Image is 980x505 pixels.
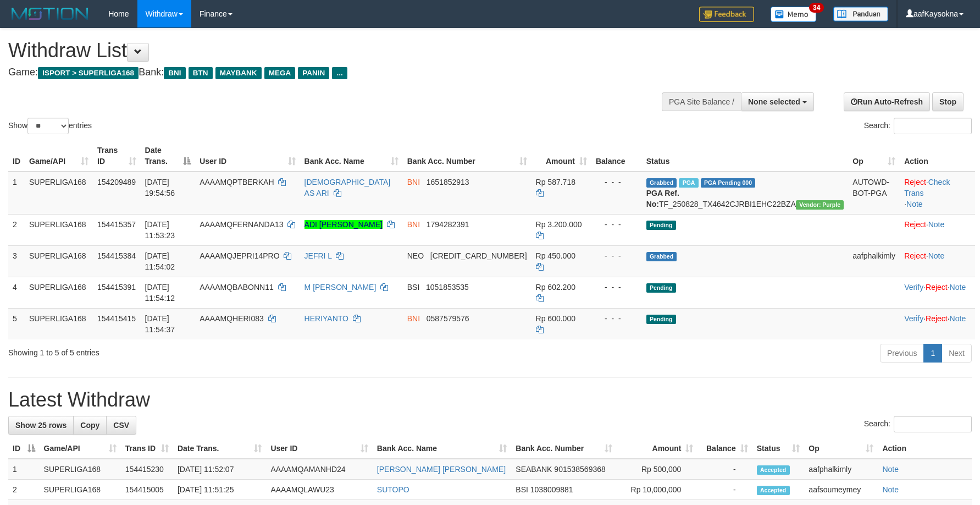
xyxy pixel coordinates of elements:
th: Bank Acc. Name: activate to sort column ascending [373,438,511,459]
span: ... [332,67,347,79]
span: AAAAMQPTBERKAH [200,178,274,186]
span: None selected [748,97,800,106]
a: Check Trans [904,178,950,197]
th: Balance [591,140,642,172]
td: · [900,245,975,277]
span: Copy 5859459254537433 to clipboard [430,251,527,260]
a: Note [950,314,966,323]
td: 154415005 [121,480,173,500]
input: Search: [894,118,972,134]
th: Bank Acc. Name: activate to sort column ascending [300,140,403,172]
th: ID: activate to sort column descending [8,438,40,459]
td: SUPERLIGA168 [40,480,121,500]
span: AAAAMQJEPRI14PRO [200,251,280,260]
th: Status [642,140,849,172]
span: 154415384 [97,251,136,260]
a: Show 25 rows [8,416,74,435]
th: Action [878,438,972,459]
span: SEABANK [516,465,552,474]
th: Bank Acc. Number: activate to sort column ascending [403,140,531,172]
th: Trans ID: activate to sort column ascending [121,438,173,459]
th: Op: activate to sort column ascending [848,140,900,172]
td: SUPERLIGA168 [25,214,93,245]
td: [DATE] 11:52:07 [173,459,266,480]
div: - - - [596,177,638,188]
span: Copy [80,421,99,430]
span: AAAAMQFERNANDA13 [200,220,283,229]
span: BNI [407,314,420,323]
a: SUTOPO [377,485,409,494]
h1: Withdraw List [8,40,643,62]
th: Amount: activate to sort column ascending [617,438,697,459]
td: 2 [8,214,25,245]
a: Previous [880,344,924,363]
h1: Latest Withdraw [8,389,972,411]
label: Show entries [8,118,92,134]
td: · · [900,277,975,308]
span: 34 [809,3,824,13]
a: Copy [73,416,107,435]
th: Game/API: activate to sort column ascending [25,140,93,172]
div: Showing 1 to 5 of 5 entries [8,343,400,358]
select: Showentries [27,118,69,134]
span: BSI [407,283,420,292]
td: aafphalkimly [804,459,878,480]
a: Run Auto-Refresh [844,92,930,111]
th: Date Trans.: activate to sort column ascending [173,438,266,459]
span: [DATE] 11:54:12 [145,283,175,303]
th: Trans ID: activate to sort column ascending [93,140,141,172]
a: Stop [932,92,964,111]
a: ADI [PERSON_NAME] [304,220,383,229]
a: HERIYANTO [304,314,348,323]
input: Search: [894,416,972,432]
a: Reject [904,178,926,186]
th: Bank Acc. Number: activate to sort column ascending [511,438,617,459]
span: 154415357 [97,220,136,229]
span: Rp 450.000 [536,251,575,260]
label: Search: [864,416,972,432]
a: Note [906,200,923,208]
th: Op: activate to sort column ascending [804,438,878,459]
img: panduan.png [833,7,888,21]
a: 1 [923,344,942,363]
button: None selected [741,92,814,111]
label: Search: [864,118,972,134]
a: Note [928,251,945,260]
a: CSV [106,416,136,435]
span: 154209489 [97,178,136,186]
div: - - - [596,313,638,324]
img: Button%20Memo.svg [771,7,817,22]
span: 154415415 [97,314,136,323]
td: SUPERLIGA168 [25,245,93,277]
span: Accepted [757,465,790,475]
th: User ID: activate to sort column ascending [195,140,300,172]
div: - - - [596,282,638,293]
td: 1 [8,172,25,215]
td: Rp 500,000 [617,459,697,480]
span: Copy 1038009881 to clipboard [530,485,573,494]
span: BNI [164,67,185,79]
span: CSV [113,421,129,430]
a: Note [882,465,899,474]
span: ISPORT > SUPERLIGA168 [38,67,139,79]
span: Rp 3.200.000 [536,220,582,229]
a: Next [942,344,972,363]
a: Note [950,283,966,292]
span: Grabbed [646,178,677,188]
td: 4 [8,277,25,308]
td: - [697,459,752,480]
h4: Game: Bank: [8,67,643,78]
span: Pending [646,315,676,324]
a: Verify [904,283,923,292]
td: AUTOWD-BOT-PGA [848,172,900,215]
a: M [PERSON_NAME] [304,283,377,292]
span: Marked by aafchhiseyha [679,178,698,188]
th: Game/API: activate to sort column ascending [40,438,121,459]
span: Accepted [757,486,790,495]
td: 2 [8,480,40,500]
td: 3 [8,245,25,277]
td: · · [900,308,975,339]
span: [DATE] 19:54:56 [145,178,175,197]
span: MEGA [264,67,296,79]
span: Copy 1794282391 to clipboard [427,220,469,229]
